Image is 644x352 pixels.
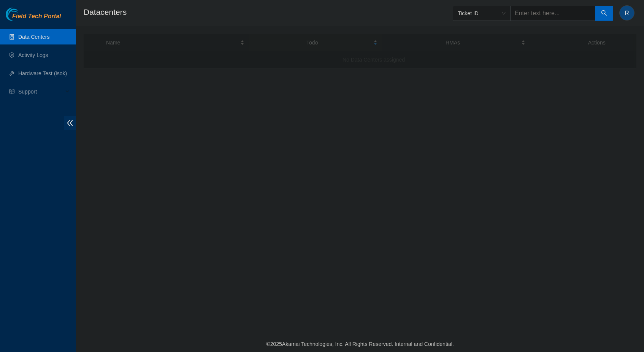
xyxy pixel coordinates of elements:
[18,70,67,76] a: Hardware Test (isok)
[619,5,634,21] button: R
[9,89,14,94] span: read
[12,13,61,20] span: Field Tech Portal
[76,336,644,352] footer: © 2025 Akamai Technologies, Inc. All Rights Reserved. Internal and Confidential.
[595,6,613,21] button: search
[6,14,61,24] a: Akamai TechnologiesField Tech Portal
[18,84,63,99] span: Support
[18,52,48,58] a: Activity Logs
[458,8,506,19] span: Ticket ID
[6,8,38,21] img: Akamai Technologies
[625,8,629,18] span: R
[510,6,595,21] input: Enter text here...
[18,34,49,40] a: Data Centers
[64,116,76,130] span: double-left
[601,10,607,17] span: search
